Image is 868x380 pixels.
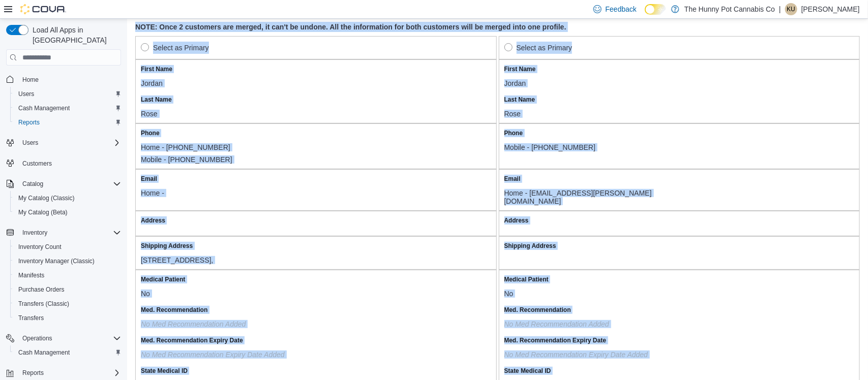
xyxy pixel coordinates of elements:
p: | [779,3,781,15]
button: Reports [2,366,125,380]
button: Catalog [2,177,125,191]
span: Operations [22,334,52,342]
span: Cash Management [18,104,70,112]
span: Operations [18,332,121,344]
button: Cash Management [10,345,125,360]
span: Users [14,88,121,100]
span: My Catalog (Classic) [14,192,121,204]
a: Reports [14,116,44,129]
span: Purchase Orders [18,286,65,294]
button: Users [2,136,125,150]
div: Rose [141,106,344,118]
button: My Catalog (Beta) [10,205,125,219]
div: No Med Recommendation added [504,316,708,328]
span: Dark Mode [645,15,645,15]
span: Users [22,139,38,147]
button: Transfers [10,311,125,325]
button: Catalog [18,178,47,190]
div: Jordan [141,75,344,87]
span: Cash Management [18,349,70,357]
a: Transfers (Classic) [14,298,73,310]
input: Dark Mode [645,4,666,15]
span: Customers [22,160,52,168]
div: No Med Recommendation Expiry Date added [141,346,344,359]
div: Home - [141,185,344,197]
label: First Name [141,65,172,73]
div: No [504,286,708,298]
span: Purchase Orders [14,283,121,296]
img: Cova [20,4,66,14]
a: My Catalog (Classic) [14,192,79,204]
label: Last Name [504,96,535,104]
button: Home [2,72,125,86]
button: Inventory Count [10,240,125,254]
button: Operations [18,332,56,344]
button: Cash Management [10,101,125,115]
label: Phone [141,129,160,137]
span: Transfers (Classic) [14,298,121,310]
button: Purchase Orders [10,282,125,297]
button: Operations [2,331,125,345]
span: Inventory [22,229,47,237]
button: Customers [2,156,125,171]
span: My Catalog (Classic) [18,194,75,202]
div: No [141,286,344,298]
span: Inventory Manager (Classic) [14,255,121,267]
a: My Catalog (Beta) [14,206,72,218]
span: Home [22,76,39,84]
label: Address [141,216,165,225]
button: Manifests [10,268,125,282]
label: Medical Patient [141,275,185,283]
span: Home [18,73,121,85]
div: Mobile - [PHONE_NUMBER] [141,151,344,164]
label: Phone [504,129,523,137]
label: Med. Recommendation [141,306,207,314]
span: Load All Apps in [GEOGRAPHIC_DATA] [28,25,121,45]
a: Inventory Count [14,241,66,253]
p: [PERSON_NAME] [801,3,860,15]
span: Manifests [14,269,121,281]
span: Catalog [18,178,121,190]
button: Reports [10,115,125,130]
div: Rose [504,106,708,118]
button: Inventory Manager (Classic) [10,254,125,268]
span: Inventory [18,227,121,239]
span: Reports [18,118,40,126]
label: Med. Recommendation [504,306,571,314]
label: Med. Recommendation Expiry Date [141,336,243,344]
label: Last Name [141,96,172,104]
a: Transfers [14,312,48,324]
label: Address [504,216,529,225]
span: Reports [14,116,121,129]
button: Reports [18,367,48,379]
div: No Med Recommendation Expiry Date added [504,346,708,359]
a: Users [14,88,38,100]
label: Shipping Address [504,242,556,250]
p: The Hunny Pot Cannabis Co [684,3,775,15]
span: Manifests [18,271,44,279]
span: Transfers [14,312,121,324]
span: Inventory Count [14,241,121,253]
div: Home - [EMAIL_ADDRESS][PERSON_NAME][DOMAIN_NAME] [504,185,708,205]
label: First Name [504,65,536,73]
span: Transfers (Classic) [18,300,69,308]
label: State Medical ID [504,367,551,375]
a: Cash Management [14,346,74,359]
span: Transfers [18,314,44,322]
span: Inventory Manager (Classic) [18,257,95,265]
button: Transfers (Classic) [10,297,125,311]
span: Reports [18,367,121,379]
div: Jordan [504,75,708,87]
div: Mobile - [PHONE_NUMBER] [504,139,708,151]
span: My Catalog (Beta) [18,208,68,216]
button: Users [10,87,125,101]
button: Inventory [2,226,125,240]
label: State Medical ID [141,367,188,375]
div: Home - [PHONE_NUMBER] [141,139,344,151]
label: Select as Primary [141,42,209,54]
button: Inventory [18,227,51,239]
span: Inventory Count [18,243,62,251]
a: Inventory Manager (Classic) [14,255,99,267]
span: KU [787,3,796,15]
span: Cash Management [14,346,121,359]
